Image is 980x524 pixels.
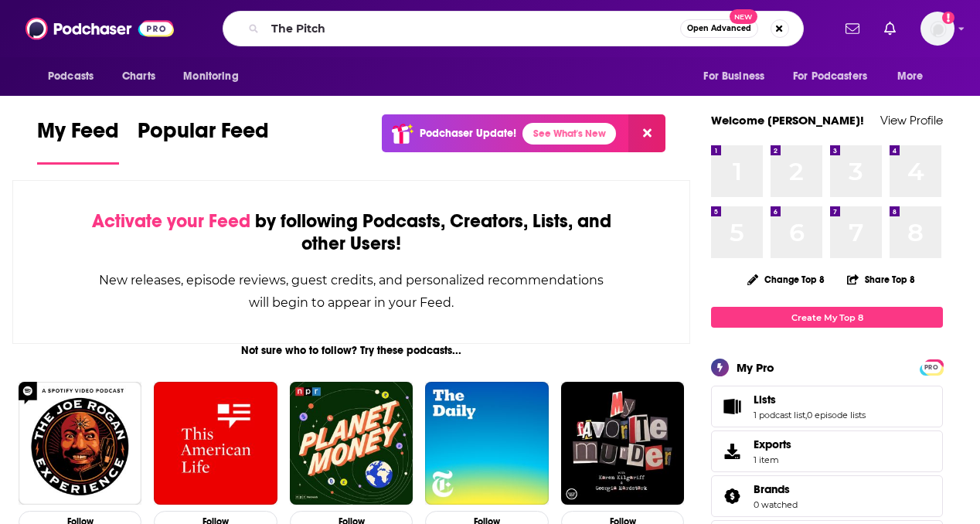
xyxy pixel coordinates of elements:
button: Open AdvancedNew [680,19,758,38]
a: My Feed [37,117,119,165]
button: open menu [886,62,943,91]
span: More [897,66,924,87]
a: Popular Feed [138,117,269,165]
button: Change Top 8 [738,270,834,289]
a: 0 watched [754,499,798,510]
button: Show profile menu [920,12,954,46]
span: PRO [922,362,941,373]
a: PRO [922,361,941,373]
span: Activate your Feed [92,209,250,233]
div: My Pro [737,360,774,375]
div: by following Podcasts, Creators, Lists, and other Users! [90,210,612,255]
a: Create My Top 8 [711,307,943,328]
span: Monitoring [183,66,238,87]
span: , [805,410,807,420]
img: User Profile [920,12,954,46]
span: Exports [716,441,747,462]
button: open menu [783,62,890,91]
a: Show notifications dropdown [878,15,902,42]
span: 1 item [754,454,791,465]
span: Popular Feed [138,117,269,153]
a: Welcome [PERSON_NAME]! [711,113,864,128]
a: Brands [754,482,798,496]
button: open menu [692,62,784,91]
span: Exports [754,437,791,451]
span: New [730,9,757,24]
button: open menu [37,62,114,91]
input: Search podcasts, credits, & more... [265,16,680,41]
a: Exports [711,430,943,472]
a: Lists [716,396,747,417]
span: Brands [711,475,943,517]
div: Search podcasts, credits, & more... [223,11,804,46]
span: Charts [122,66,155,87]
img: My Favorite Murder with Karen Kilgariff and Georgia Hardstark [561,382,684,505]
p: Podchaser Update! [420,127,516,140]
span: Lists [711,386,943,427]
span: For Business [703,66,764,87]
a: Charts [112,62,165,91]
span: My Feed [37,117,119,153]
span: Podcasts [48,66,94,87]
img: Planet Money [290,382,413,505]
button: Share Top 8 [846,264,916,294]
span: For Podcasters [793,66,867,87]
img: Podchaser - Follow, Share and Rate Podcasts [26,14,174,43]
a: Lists [754,393,866,407]
a: Brands [716,485,747,507]
a: View Profile [880,113,943,128]
div: New releases, episode reviews, guest credits, and personalized recommendations will begin to appe... [90,269,612,314]
a: Show notifications dropdown [839,15,866,42]
span: Logged in as Bobhunt28 [920,12,954,46]
svg: Add a profile image [942,12,954,24]
span: Lists [754,393,776,407]
span: Brands [754,482,790,496]
a: See What's New [522,123,616,145]
img: The Daily [425,382,548,505]
div: Not sure who to follow? Try these podcasts... [12,344,690,357]
a: 1 podcast list [754,410,805,420]
img: This American Life [154,382,277,505]
a: 0 episode lists [807,410,866,420]
img: The Joe Rogan Experience [19,382,141,505]
span: Open Advanced [687,25,751,32]
button: open menu [172,62,258,91]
